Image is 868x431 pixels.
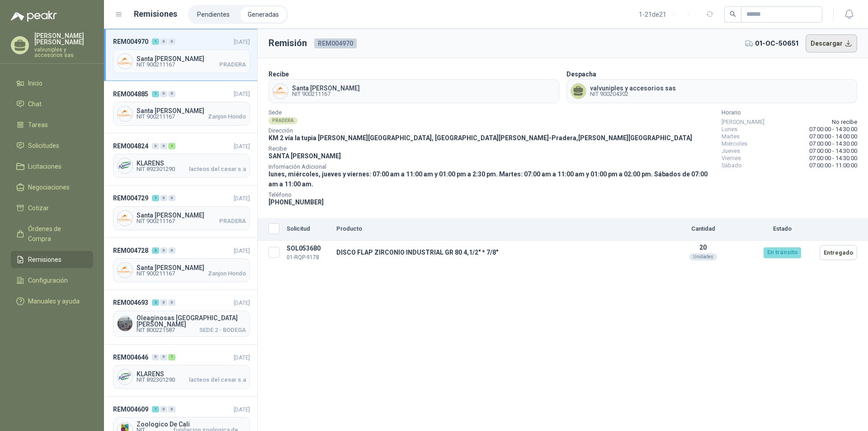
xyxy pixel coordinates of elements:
[118,211,132,226] img: Company Logo
[219,218,246,224] span: PRADERA
[28,224,85,244] span: Órdenes de Compra
[11,158,93,175] a: Licitaciones
[160,406,167,412] div: 0
[104,238,257,290] a: REM004728300[DATE] Company LogoSanta [PERSON_NAME]NIT 900211167Zanjon Hondo
[269,128,714,133] span: Dirección
[168,195,175,201] div: 0
[755,38,798,48] span: 01-OC-50651
[160,354,167,360] div: 0
[189,377,246,383] span: lacteos del cesar s.a
[11,137,93,154] a: Solicitudes
[234,406,250,413] span: [DATE]
[269,147,714,151] span: Recibe
[104,185,257,237] a: REM004729100[DATE] Company LogoSanta [PERSON_NAME]NIT 900211167PRADERA
[137,265,246,271] span: Santa [PERSON_NAME]
[137,327,175,333] span: NIT 800221587
[113,404,148,414] span: REM004609
[28,296,80,306] span: Manuales y ayuda
[137,62,175,67] span: NIT 900211167
[639,7,695,22] div: 1 - 21 de 21
[234,299,250,306] span: [DATE]
[28,120,48,130] span: Tareas
[269,165,714,169] span: Información Adicional
[287,253,329,262] p: 01-RQP-9178
[113,246,148,256] span: REM004728
[806,34,858,52] button: Descargar
[234,90,250,97] span: [DATE]
[269,193,714,197] span: Teléfono
[748,218,816,241] th: Estado
[152,91,159,97] div: 1
[809,155,857,162] span: 07:00:00 - 14:30:00
[199,327,246,333] span: SEDE 2 - BODEGA
[160,38,167,45] div: 0
[333,241,658,265] td: DISCO FLAP ZIRCONIO INDUSTRIAL GR 80 4,1/2" * 7/8"
[137,377,175,383] span: NIT 892301290
[137,315,246,327] span: Oleaginosas [GEOGRAPHIC_DATA][PERSON_NAME]
[34,47,93,58] p: valvuniples y accesorios sas
[283,241,333,265] td: SOL053680
[730,11,736,17] span: search
[809,162,857,169] span: 07:00:00 - 11:00:00
[722,140,747,147] span: Miércoles
[809,147,857,155] span: 07:00:00 - 14:30:00
[28,182,70,192] span: Negociaciones
[28,161,61,171] span: Licitaciones
[137,160,246,166] span: KLARENS
[137,421,246,427] span: Zoologico De Cali
[160,247,167,254] div: 0
[11,179,93,196] a: Negociaciones
[118,158,132,173] img: Company Logo
[113,352,148,362] span: REM004646
[832,118,857,126] span: No recibe
[11,11,57,22] img: Logo peakr
[234,247,250,254] span: [DATE]
[118,54,132,69] img: Company Logo
[234,195,250,202] span: [DATE]
[333,218,658,241] th: Producto
[314,38,357,48] span: REM004970
[658,218,748,241] th: Cantidad
[283,218,333,241] th: Solicitud
[113,298,148,308] span: REM004693
[11,251,93,268] a: Remisiones
[28,255,61,265] span: Remisiones
[189,166,246,172] span: lacteos del cesar s.a
[11,293,93,310] a: Manuales y ayuda
[104,345,257,397] a: REM004646001[DATE] Company LogoKLARENSNIT 892301290lacteos del cesar s.a
[809,126,857,133] span: 07:00:00 - 14:30:00
[118,316,132,331] img: Company Logo
[104,81,257,133] a: REM004885100[DATE] Company LogoSanta [PERSON_NAME]NIT 900211167Zanjon Hondo
[269,36,307,50] h3: Remisión
[118,263,132,278] img: Company Logo
[809,140,857,147] span: 07:00:00 - 14:30:00
[722,155,741,162] span: Viernes
[104,290,257,344] a: REM004693200[DATE] Company LogoOleaginosas [GEOGRAPHIC_DATA][PERSON_NAME]NIT 800221587SEDE 2 - BO...
[190,7,237,22] a: Pendientes
[28,99,42,109] span: Chat
[208,114,246,119] span: Zanjon Hondo
[748,241,816,265] td: En tránsito
[809,133,857,140] span: 07:00:00 - 14:00:00
[269,152,341,160] span: SANTA [PERSON_NAME]
[168,406,175,412] div: 0
[722,118,764,126] span: [PERSON_NAME]
[219,62,246,67] span: PRADERA
[292,85,360,91] span: Santa [PERSON_NAME]
[11,220,93,247] a: Órdenes de Compra
[137,271,175,276] span: NIT 900211167
[11,199,93,217] a: Cotizar
[241,7,286,22] li: Generadas
[137,371,246,377] span: KLARENS
[269,134,692,142] span: KM 2 vía la tupia [PERSON_NAME][GEOGRAPHIC_DATA], [GEOGRAPHIC_DATA][PERSON_NAME] - Pradera , [PER...
[722,147,740,155] span: Jueves
[113,89,148,99] span: REM004885
[104,29,257,81] a: REM004970100[DATE] Company LogoSanta [PERSON_NAME]NIT 900211167PRADERA
[152,299,159,306] div: 2
[11,272,93,289] a: Configuración
[152,143,159,149] div: 0
[118,106,132,121] img: Company Logo
[168,247,175,254] div: 0
[134,8,177,20] h1: Remisiones
[152,247,159,254] div: 3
